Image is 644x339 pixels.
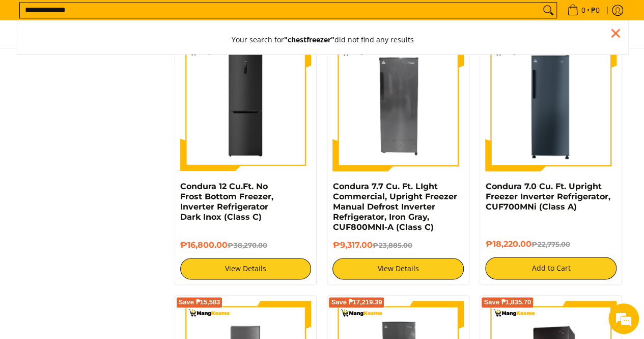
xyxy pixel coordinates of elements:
[332,40,464,171] img: Condura 7.7 Cu. Ft. LIght Commercial, Upright Freezer Manual Defrost Inverter Refrigerator, Iron ...
[180,181,273,222] a: Condura 12 Cu.Ft. No Frost Bottom Freezer, Inverter Refrigerator Dark Inox (Class C)
[485,40,617,171] img: Condura 7.0 Cu. Ft. Upright Freezer Inverter Refrigerator, CUF700MNi (Class A)
[608,25,623,41] div: Close pop up
[221,25,424,54] button: Your search for"chestfreezer"did not find any results
[485,257,617,279] button: Add to Cart
[180,40,312,171] img: condura-no-frost-inverter-bottom-freezer-refrigerator-9-cubic-feet-class-c-mang-kosme
[284,35,334,44] strong: "chestfreezer"
[331,299,382,305] span: Save ₱17,219.39
[180,240,312,250] h6: ₱16,800.00
[564,5,603,16] span: •
[485,181,610,212] a: Condura 7.0 Cu. Ft. Upright Freezer Inverter Refrigerator, CUF700MNi (Class A)
[580,7,587,14] span: 0
[540,3,556,18] button: Search
[332,258,464,279] a: View Details
[590,7,601,14] span: ₱0
[332,240,464,250] h6: ₱9,317.00
[228,241,267,249] del: ₱38,270.00
[372,241,412,249] del: ₱23,885.00
[531,240,570,248] del: ₱22,775.00
[484,299,531,305] span: Save ₱1,835.70
[332,181,457,232] a: Condura 7.7 Cu. Ft. LIght Commercial, Upright Freezer Manual Defrost Inverter Refrigerator, Iron ...
[179,299,220,305] span: Save ₱15,583
[485,239,617,249] h6: ₱18,220.00
[180,258,312,279] a: View Details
